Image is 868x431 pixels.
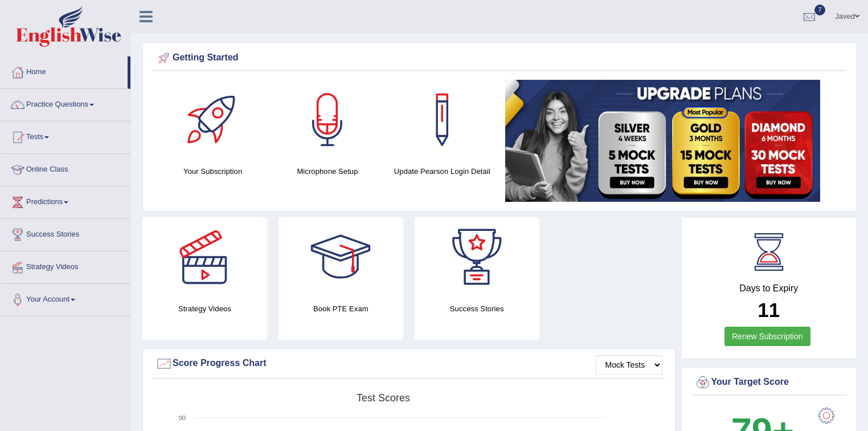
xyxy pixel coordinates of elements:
[415,303,539,315] h4: Success Stories
[694,374,844,391] div: Your Target Score
[1,219,130,247] a: Success Stories
[724,327,810,346] a: Renew Subscription
[1,121,130,150] a: Tests
[1,154,130,182] a: Online Class
[814,5,826,15] span: 7
[1,56,128,85] a: Home
[179,414,186,421] text: 90
[276,165,379,177] h4: Microphone Setup
[694,283,844,294] h4: Days to Expiry
[758,299,780,321] b: 11
[391,165,494,177] h4: Update Pearson Login Detail
[155,50,844,67] div: Getting Started
[357,392,410,404] tspan: Test scores
[1,284,130,312] a: Your Account
[1,186,130,215] a: Predictions
[279,303,403,315] h4: Book PTE Exam
[505,80,820,202] img: small5.jpg
[161,165,264,177] h4: Your Subscription
[155,355,662,372] div: Score Progress Chart
[142,303,267,315] h4: Strategy Videos
[1,251,130,280] a: Strategy Videos
[1,89,130,117] a: Practice Questions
